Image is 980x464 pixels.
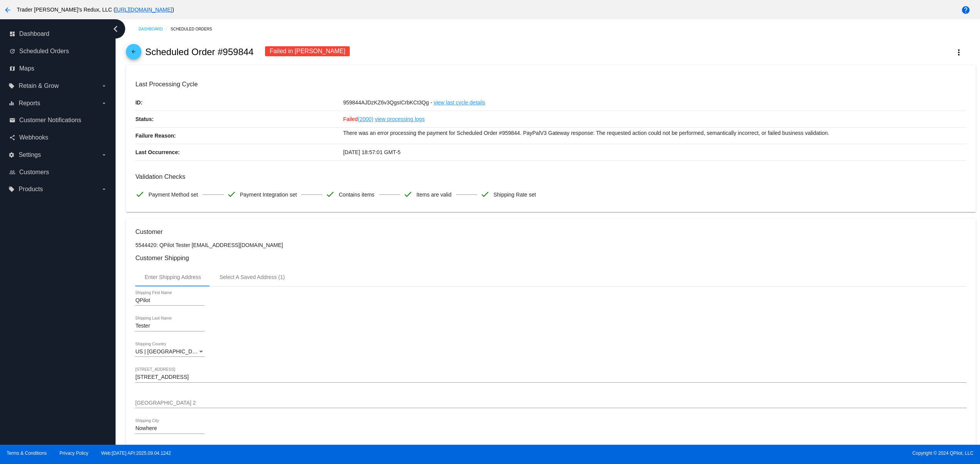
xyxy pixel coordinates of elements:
a: (2000) [358,111,373,127]
a: people_outline Customers [9,166,107,178]
mat-icon: check [326,190,335,199]
a: Privacy Policy [60,451,89,456]
a: [URL][DOMAIN_NAME] [115,7,172,13]
a: Scheduled Orders [171,23,219,35]
a: share Webhooks [9,131,107,144]
i: equalizer [8,100,15,106]
span: Contains items [339,187,374,203]
mat-select: Shipping Country [135,349,205,355]
h3: Last Processing Cycle [135,81,966,88]
a: map Maps [9,62,107,75]
i: arrow_drop_down [101,83,107,89]
a: update Scheduled Orders [9,45,107,57]
span: Maps [19,65,34,72]
h3: Validation Checks [135,173,966,180]
i: settings [8,152,15,158]
span: Items are valid [416,187,451,203]
span: Products [18,186,43,193]
mat-icon: help [961,5,970,15]
input: Shipping City [135,425,205,432]
span: Copyright © 2024 QPilot, LLC [497,451,973,456]
a: email Customer Notifications [9,114,107,126]
h2: Scheduled Order #959844 [145,47,254,57]
i: arrow_drop_down [101,100,107,106]
input: Shipping Street 1 [135,374,966,380]
a: Web:[DATE] API:2025.09.04.1242 [101,451,171,456]
i: dashboard [9,31,15,37]
p: Failure Reason: [135,128,343,144]
i: arrow_drop_down [101,152,107,158]
h3: Customer Shipping [135,254,966,262]
i: share [9,134,15,141]
p: Last Occurrence: [135,144,343,160]
a: dashboard Dashboard [9,28,107,40]
span: Reports [18,100,40,107]
i: arrow_drop_down [101,186,107,192]
span: Payment Integration set [240,187,297,203]
span: US | [GEOGRAPHIC_DATA] [135,348,203,355]
span: Customer Notifications [19,117,81,124]
p: There was an error processing the payment for Scheduled Order #959844. PayPalV3 Gateway response:... [343,128,967,138]
input: Shipping Last Name [135,323,205,329]
mat-icon: check [480,190,490,199]
a: view last cycle details [434,94,485,111]
span: Dashboard [19,30,49,37]
mat-icon: arrow_back [129,49,138,58]
i: chevron_left [109,23,122,35]
mat-icon: arrow_back [3,5,12,15]
span: Customers [19,169,49,176]
span: Shipping Rate set [493,187,536,203]
i: map [9,66,15,72]
span: Retain & Grow [18,82,59,89]
a: view processing logs [375,111,425,127]
span: 959844AJDzKZ6v3QgsICrbKCt3Qg - [343,99,432,106]
div: Enter Shipping Address [144,274,201,280]
span: Settings [18,151,41,158]
i: update [9,48,15,54]
mat-icon: more_vert [954,48,963,57]
span: [DATE] 18:57:01 GMT-5 [343,149,401,155]
span: Failed [343,116,374,122]
span: Trader [PERSON_NAME]'s Redux, LLC ( ) [17,7,174,13]
p: 5544420: QPilot Tester [EMAIL_ADDRESS][DOMAIN_NAME] [135,242,966,248]
i: local_offer [8,186,15,192]
h3: Customer [135,228,966,235]
a: Terms & Conditions [7,451,47,456]
i: people_outline [9,169,15,175]
mat-icon: check [135,190,144,199]
p: ID: [135,94,343,111]
a: Dashboard [138,23,171,35]
div: Failed in [PERSON_NAME] [265,46,350,56]
span: Webhooks [19,134,48,141]
div: Select A Saved Address (1) [220,274,285,280]
span: Payment Method set [148,187,198,203]
p: Status: [135,111,343,127]
span: Scheduled Orders [19,48,69,55]
input: Shipping Street 2 [135,400,966,406]
mat-icon: check [403,190,413,199]
i: local_offer [8,83,15,89]
mat-icon: check [227,190,236,199]
i: email [9,117,15,123]
input: Shipping First Name [135,298,205,304]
